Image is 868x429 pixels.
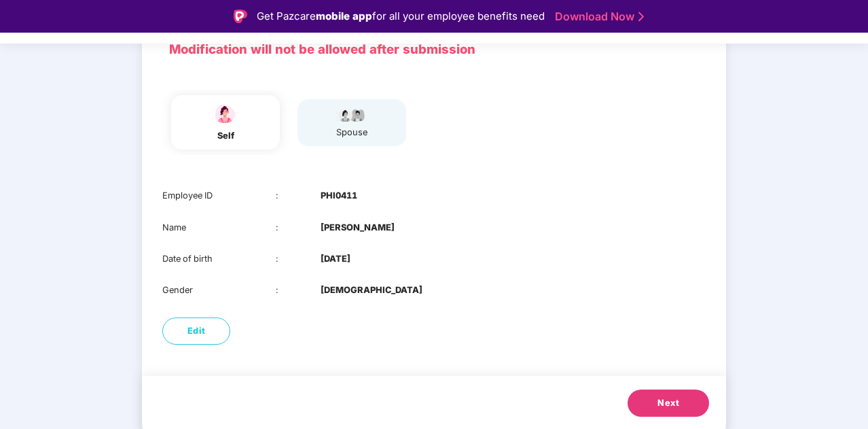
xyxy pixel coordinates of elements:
[638,10,644,24] img: Stroke
[276,189,321,203] div: :
[257,8,545,24] div: Get Pazcare for all your employee benefits need
[276,252,321,266] div: :
[234,10,247,23] img: Logo
[162,189,276,203] div: Employee ID
[555,10,640,24] a: Download Now
[335,126,369,139] div: spouse
[209,129,242,143] div: self
[316,10,372,22] strong: mobile app
[162,318,230,345] button: Edit
[628,390,709,417] button: Next
[162,221,276,235] div: Name
[276,221,321,235] div: :
[187,324,206,338] span: Edit
[657,396,679,410] span: Next
[169,39,699,59] p: Modification will not be allowed after submission
[321,189,357,203] b: PHI0411
[335,106,369,122] img: svg+xml;base64,PHN2ZyB4bWxucz0iaHR0cDovL3d3dy53My5vcmcvMjAwMC9zdmciIHdpZHRoPSI5Ny44OTciIGhlaWdodD...
[321,284,422,297] b: [DEMOGRAPHIC_DATA]
[209,102,242,126] img: svg+xml;base64,PHN2ZyBpZD0iU3BvdXNlX2ljb24iIHhtbG5zPSJodHRwOi8vd3d3LnczLm9yZy8yMDAwL3N2ZyIgd2lkdG...
[321,252,350,266] b: [DATE]
[162,284,276,297] div: Gender
[321,221,395,235] b: [PERSON_NAME]
[162,252,276,266] div: Date of birth
[276,284,321,297] div: :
